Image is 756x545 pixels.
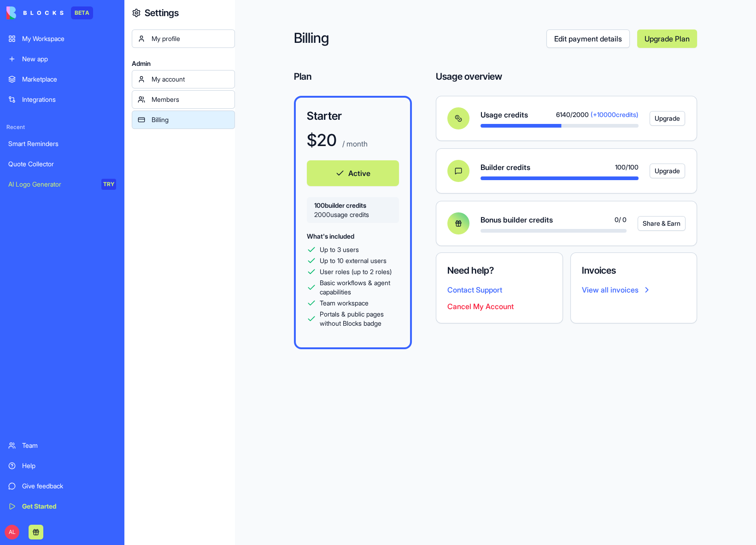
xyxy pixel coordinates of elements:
[307,232,354,240] span: What's included
[8,180,95,189] div: AI Logo Generator
[22,54,116,64] div: New app
[3,175,122,193] a: AI Logo GeneratorTRY
[638,216,686,231] button: Share & Earn
[22,75,116,84] div: Marketplace
[3,70,122,88] a: Marketplace
[650,111,685,126] button: Upgrade
[546,29,630,48] a: Edit payment details
[294,96,412,349] a: Starter$20 / monthActive100builder credits2000usage creditsWhat's includedUp to 3 usersUp to 10 e...
[481,162,530,173] span: Builder credits
[22,34,116,43] div: My Workspace
[152,115,229,124] div: Billing
[132,70,235,88] a: My account
[582,284,686,295] a: View all invoices
[615,215,627,224] span: 0 / 0
[320,245,359,254] span: Up to 3 users
[145,6,179,19] h4: Settings
[6,6,64,19] img: logo
[314,210,392,219] span: 2000 usage credits
[22,441,116,450] div: Team
[447,264,551,277] h4: Need help?
[340,138,368,149] p: / month
[3,135,122,153] a: Smart Reminders
[481,109,528,120] span: Usage credits
[320,267,392,276] span: User roles (up to 2 roles)
[320,256,387,265] span: Up to 10 external users
[22,502,116,511] div: Get Started
[650,164,685,178] button: Upgrade
[3,90,122,109] a: Integrations
[294,29,546,48] h2: Billing
[320,310,399,328] span: Portals & public pages without Blocks badge
[152,95,229,104] div: Members
[3,457,122,475] a: Help
[3,497,122,516] a: Get Started
[556,110,589,119] span: 6140 / 2000
[3,123,122,131] span: Recent
[447,284,502,295] button: Contact Support
[152,34,229,43] div: My profile
[71,6,93,19] div: BETA
[314,201,392,210] span: 100 builder credits
[8,139,116,148] div: Smart Reminders
[22,481,116,491] div: Give feedback
[481,214,553,225] span: Bonus builder credits
[294,70,412,83] h4: Plan
[637,29,697,48] a: Upgrade Plan
[436,70,502,83] h4: Usage overview
[307,160,399,186] button: Active
[650,164,674,178] a: Upgrade
[152,75,229,84] div: My account
[132,59,235,68] span: Admin
[132,29,235,48] a: My profile
[3,477,122,495] a: Give feedback
[320,278,399,297] span: Basic workflows & agent capabilities
[447,301,514,312] button: Cancel My Account
[132,111,235,129] a: Billing
[132,90,235,109] a: Members
[22,95,116,104] div: Integrations
[3,436,122,455] a: Team
[8,159,116,169] div: Quote Collector
[3,155,122,173] a: Quote Collector
[6,6,93,19] a: BETA
[22,461,116,470] div: Help
[615,163,639,172] span: 100 / 100
[307,109,399,123] h3: Starter
[3,50,122,68] a: New app
[5,525,19,539] span: AL
[650,111,674,126] a: Upgrade
[320,299,369,308] span: Team workspace
[101,179,116,190] div: TRY
[582,264,686,277] h4: Invoices
[3,29,122,48] a: My Workspace
[591,110,639,119] span: (+ 10000 credits)
[307,131,337,149] h1: $ 20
